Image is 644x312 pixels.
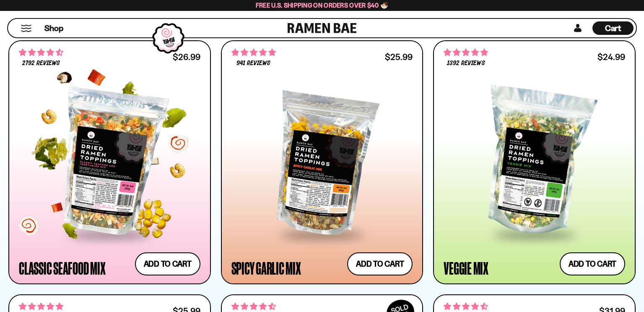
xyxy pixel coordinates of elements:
[231,47,276,58] span: 4.75 stars
[592,19,634,37] a: Cart
[21,25,32,32] button: Mobile Menu Trigger
[231,301,276,312] span: 4.64 stars
[22,60,60,67] span: 2792 reviews
[444,301,488,312] span: 4.62 stars
[444,260,488,275] div: Veggie Mix
[447,60,485,67] span: 1392 reviews
[433,40,636,284] a: 4.76 stars 1392 reviews $24.99 Veggie Mix Add to cart
[173,53,200,61] div: $26.99
[221,40,423,284] a: 4.75 stars 941 reviews $25.99 Spicy Garlic Mix Add to cart
[44,23,63,34] span: Shop
[19,301,63,312] span: 4.76 stars
[256,1,389,9] span: Free U.S. Shipping on Orders over $40 🍜
[8,40,211,284] a: 4.68 stars 2792 reviews $26.99 Classic Seafood Mix Add to cart
[560,252,625,275] button: Add to cart
[231,260,301,275] div: Spicy Garlic Mix
[385,53,413,61] div: $25.99
[19,47,63,58] span: 4.68 stars
[135,252,200,275] button: Add to cart
[347,252,413,275] button: Add to cart
[44,21,63,35] a: Shop
[19,260,105,275] div: Classic Seafood Mix
[597,53,625,61] div: $24.99
[236,60,270,67] span: 941 reviews
[444,47,488,58] span: 4.76 stars
[605,23,621,33] span: Cart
